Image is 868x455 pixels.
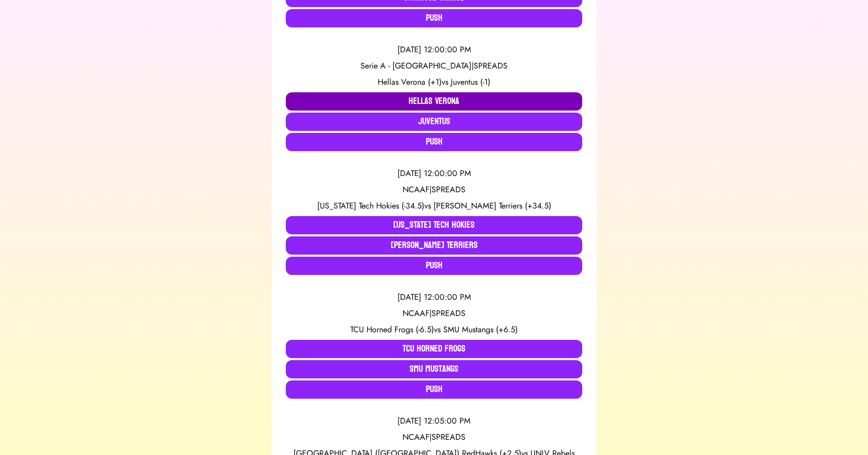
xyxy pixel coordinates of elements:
[286,257,582,275] button: Push
[286,9,582,27] button: Push
[286,307,582,320] div: NCAAF | SPREADS
[286,92,582,111] button: Hellas Verona
[378,76,442,88] span: Hellas Verona (+1)
[286,415,582,427] div: [DATE] 12:05:00 PM
[350,324,434,335] span: TCU Horned Frogs (-6.5)
[443,324,518,335] span: SMU Mustangs (+6.5)
[286,184,582,196] div: NCAAF | SPREADS
[286,44,582,56] div: [DATE] 12:00:00 PM
[286,291,582,303] div: [DATE] 12:00:00 PM
[317,200,424,212] span: [US_STATE] Tech Hokies (-34.5)
[286,380,582,399] button: Push
[286,60,582,72] div: Serie A - [GEOGRAPHIC_DATA] | SPREADS
[286,324,582,336] div: vs
[286,340,582,358] button: TCU Horned Frogs
[286,76,582,88] div: vs
[451,76,490,88] span: Juventus (-1)
[286,236,582,255] button: [PERSON_NAME] Terriers
[286,360,582,378] button: SMU Mustangs
[286,133,582,151] button: Push
[286,431,582,443] div: NCAAF | SPREADS
[286,216,582,234] button: [US_STATE] Tech Hokies
[286,113,582,131] button: Juventus
[433,200,551,212] span: [PERSON_NAME] Terriers (+34.5)
[286,167,582,180] div: [DATE] 12:00:00 PM
[286,200,582,212] div: vs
